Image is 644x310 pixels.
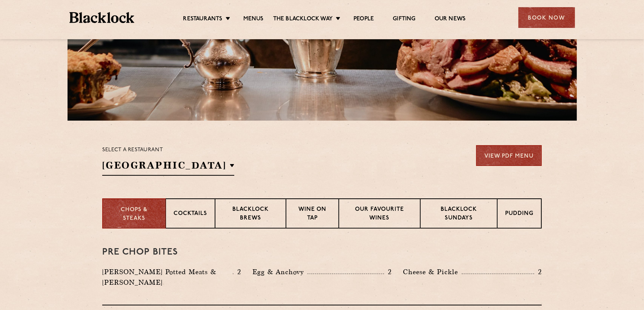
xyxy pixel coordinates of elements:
[393,15,415,24] a: Gifting
[252,267,307,277] p: Egg & Anchovy
[243,15,264,24] a: Menus
[234,267,241,277] p: 2
[435,15,466,24] a: Our News
[534,267,542,277] p: 2
[294,206,331,223] p: Wine on Tap
[403,267,462,277] p: Cheese & Pickle
[347,206,412,223] p: Our favourite wines
[111,206,158,223] p: Chops & Steaks
[428,206,489,223] p: Blacklock Sundays
[223,206,278,223] p: Blacklock Brews
[102,145,234,155] p: Select a restaurant
[102,159,234,176] h2: [GEOGRAPHIC_DATA]
[384,267,392,277] p: 2
[69,12,135,23] img: BL_Textured_Logo-footer-cropped.svg
[273,15,333,24] a: The Blacklock Way
[354,15,374,24] a: People
[102,267,233,288] p: [PERSON_NAME] Potted Meats & [PERSON_NAME]
[183,15,223,24] a: Restaurants
[102,247,542,257] h3: Pre Chop Bites
[518,7,575,28] div: Book Now
[505,210,533,219] p: Pudding
[476,145,542,166] a: View PDF Menu
[174,210,207,219] p: Cocktails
